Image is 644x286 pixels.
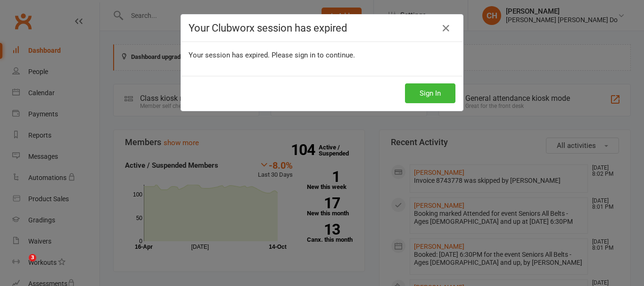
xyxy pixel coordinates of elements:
[189,51,355,59] span: Your session has expired. Please sign in to continue.
[405,83,455,103] button: Sign In
[9,254,32,277] iframe: Intercom live chat
[29,254,36,261] span: 3
[438,21,454,36] a: Close
[189,22,455,34] h4: Your Clubworx session has expired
